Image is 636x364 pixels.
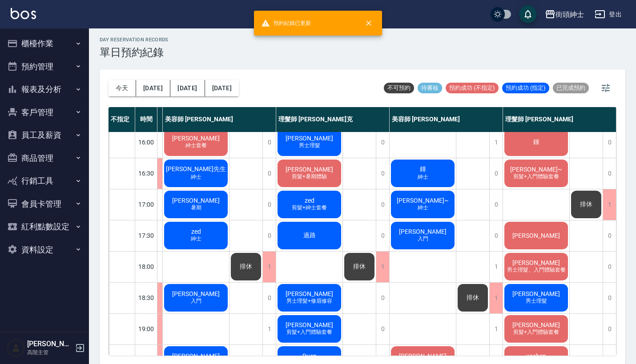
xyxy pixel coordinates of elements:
[301,352,318,360] span: Ruen
[189,235,203,243] span: 紳士
[285,297,334,305] span: 男士理髮+修眉修容
[489,189,503,220] div: 0
[603,127,616,158] div: 0
[276,107,390,132] div: 理髮師 [PERSON_NAME]克
[136,80,170,96] button: [DATE]
[238,263,254,271] span: 排休
[503,107,616,132] div: 理髮師 [PERSON_NAME]
[100,37,169,43] h2: day Reservation records
[376,220,389,251] div: 0
[489,127,503,158] div: 1
[285,328,334,336] span: 剪髮+入門體驗套餐
[170,290,221,297] span: [PERSON_NAME]
[416,235,430,243] span: 入門
[4,32,85,55] button: 櫃檯作業
[189,173,203,181] span: 紳士
[511,290,562,297] span: [PERSON_NAME]
[262,127,276,158] div: 0
[489,220,503,251] div: 0
[262,314,276,344] div: 1
[524,352,548,360] span: yochen
[189,228,203,235] span: zed
[376,283,389,313] div: 0
[4,238,85,261] button: 資料設定
[390,107,503,132] div: 美容師 [PERSON_NAME]
[290,204,329,212] span: 剪髮+紳士套餐
[4,169,85,192] button: 行銷工具
[163,107,276,132] div: 美容師 [PERSON_NAME]
[262,158,276,189] div: 0
[135,158,157,189] div: 16:30
[135,189,157,220] div: 17:00
[376,189,389,220] div: 0
[416,204,430,212] span: 紳士
[11,8,36,19] img: Logo
[418,165,428,173] span: 鍾
[262,252,276,282] div: 1
[135,220,157,251] div: 17:30
[27,348,72,356] p: 高階主管
[184,142,209,149] span: 紳士套餐
[489,158,503,189] div: 0
[4,101,85,124] button: 客戶管理
[284,290,335,297] span: [PERSON_NAME]
[189,297,203,305] span: 入門
[302,232,318,240] span: 過路
[170,80,205,96] button: [DATE]
[109,80,136,96] button: 今天
[205,80,239,96] button: [DATE]
[465,294,481,302] span: 排休
[284,166,335,173] span: [PERSON_NAME]
[578,200,594,208] span: 排休
[603,283,616,313] div: 0
[135,251,157,282] div: 18:00
[541,5,588,24] button: 街頭紳士
[4,147,85,170] button: 商品管理
[397,352,448,360] span: [PERSON_NAME]
[7,339,25,357] img: Person
[519,5,537,23] button: save
[170,197,221,204] span: [PERSON_NAME]
[603,314,616,344] div: 0
[135,313,157,344] div: 19:00
[164,165,228,173] span: [PERSON_NAME]先生
[4,192,85,216] button: 會員卡管理
[446,84,499,92] span: 預約成功 (不指定)
[4,78,85,101] button: 報表及分析
[555,9,584,20] div: 街頭紳士
[376,158,389,189] div: 0
[109,107,135,132] div: 不指定
[189,204,203,212] span: 暑期
[297,142,322,149] span: 男士理髮
[505,266,568,274] span: 男士理髮、入門體驗套餐
[603,189,616,220] div: 1
[170,135,221,142] span: [PERSON_NAME]
[603,252,616,282] div: 0
[27,340,72,348] h5: [PERSON_NAME]
[395,197,451,204] span: [PERSON_NAME]~
[135,107,157,132] div: 時間
[261,19,311,28] span: 預約紀錄已更新
[508,166,564,173] span: [PERSON_NAME]~
[303,197,316,204] span: zed
[416,173,430,181] span: 紳士
[284,135,335,142] span: [PERSON_NAME]
[418,84,442,92] span: 待審核
[489,314,503,344] div: 1
[384,84,414,92] span: 不可預約
[135,282,157,313] div: 18:30
[351,263,367,271] span: 排休
[553,84,589,92] span: 已完成預約
[284,321,335,328] span: [PERSON_NAME]
[511,328,561,336] span: 剪髮+入門體驗套餐
[359,13,378,33] button: close
[603,158,616,189] div: 0
[135,127,157,158] div: 16:00
[262,220,276,251] div: 0
[100,46,169,59] h3: 單日預約紀錄
[502,84,549,92] span: 預約成功 (指定)
[290,173,329,180] span: 剪髮+暑期體驗
[511,232,562,239] span: [PERSON_NAME]
[4,215,85,238] button: 紅利點數設定
[262,283,276,313] div: 0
